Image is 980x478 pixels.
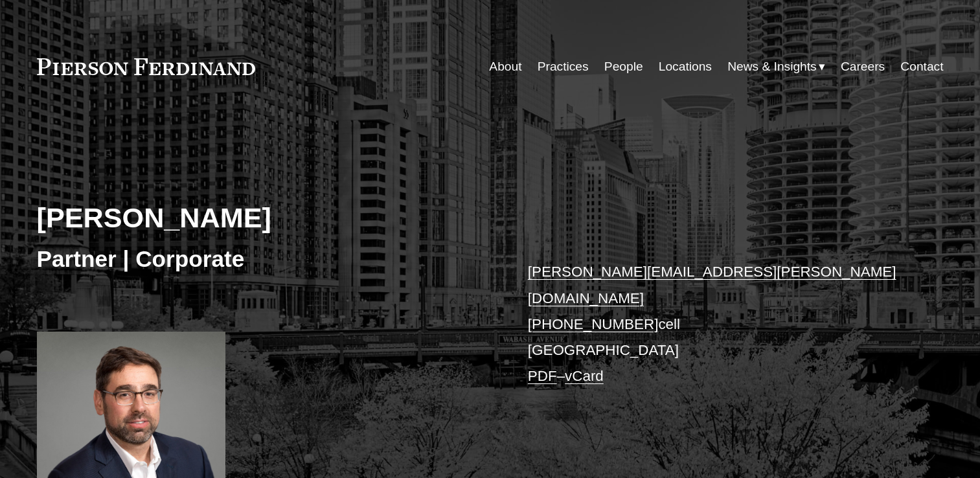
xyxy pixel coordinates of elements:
[565,368,604,384] a: vCard
[37,201,490,234] h2: [PERSON_NAME]
[528,316,659,332] a: [PHONE_NUMBER]
[900,54,943,79] a: Contact
[841,54,885,79] a: Careers
[727,56,817,78] span: News & Insights
[37,245,490,273] h3: Partner | Corporate
[727,54,825,79] a: folder dropdown
[528,259,906,390] p: cell [GEOGRAPHIC_DATA] –
[489,54,521,79] a: About
[528,368,557,384] a: PDF
[604,54,643,79] a: People
[528,264,896,306] a: [PERSON_NAME][EMAIL_ADDRESS][PERSON_NAME][DOMAIN_NAME]
[538,54,589,79] a: Practices
[659,54,712,79] a: Locations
